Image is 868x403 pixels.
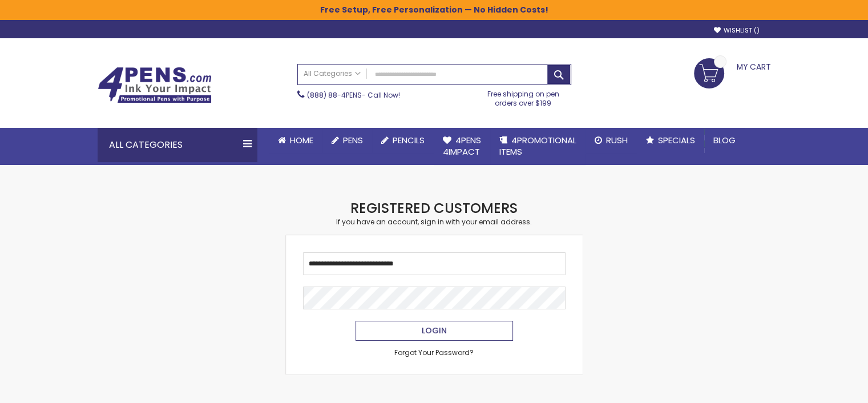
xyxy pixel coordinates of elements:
[269,128,322,153] a: Home
[322,128,372,153] a: Pens
[637,128,704,153] a: Specials
[490,128,586,165] a: 4PROMOTIONALITEMS
[713,134,736,146] span: Blog
[713,26,759,35] a: Wishlist
[606,134,628,146] span: Rush
[304,69,361,78] span: All Categories
[286,217,583,227] div: If you have an account, sign in with your email address.
[307,90,400,100] span: - Call Now!
[290,134,313,146] span: Home
[658,134,695,146] span: Specials
[98,67,212,103] img: 4Pens Custom Pens and Promotional Products
[443,134,481,158] span: 4Pens 4impact
[372,128,434,153] a: Pencils
[586,128,637,153] a: Rush
[434,128,490,165] a: 4Pens4impact
[307,90,362,100] a: (888) 88-4PENS
[393,134,425,146] span: Pencils
[704,128,745,153] a: Blog
[98,128,257,162] div: All Categories
[298,65,366,83] a: All Categories
[356,321,513,341] button: Login
[422,325,447,336] span: Login
[394,348,474,357] span: Forgot Your Password?
[394,348,474,357] a: Forgot Your Password?
[475,85,571,108] div: Free shipping on pen orders over $199
[499,134,576,158] span: 4PROMOTIONAL ITEMS
[343,134,363,146] span: Pens
[350,199,518,217] strong: Registered Customers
